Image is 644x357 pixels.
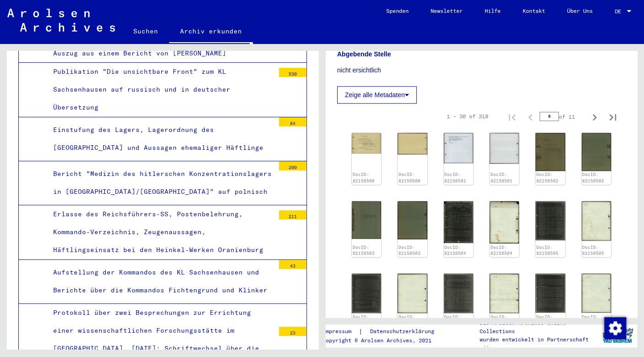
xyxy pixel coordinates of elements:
[444,314,466,326] a: DocID: 82150507
[398,274,427,313] img: 002.jpg
[600,324,635,347] img: yv_logo.png
[353,172,375,183] a: DocID: 82150500
[352,133,381,154] img: 001.jpg
[491,245,513,256] a: DocID: 82150504
[444,172,466,183] a: DocID: 82150501
[363,327,445,336] a: Datenschutzerklärung
[490,274,519,313] img: 002.jpg
[337,86,417,104] button: Zeige alle Metadaten
[491,172,513,183] a: DocID: 82150501
[398,172,420,183] a: DocID: 82150500
[398,314,420,326] a: DocID: 82150506
[353,314,375,326] a: DocID: 82150506
[398,201,427,239] img: 002.jpg
[582,133,611,171] img: 002.jpg
[398,245,420,256] a: DocID: 82150503
[279,327,306,336] div: 23
[535,274,565,313] img: 001.jpg
[398,133,427,154] img: 002.jpg
[279,260,306,269] div: 43
[46,121,274,157] div: Einstufung des Lagers, Lagerordnung des [GEOGRAPHIC_DATA] und Aussagen ehemaliger Häftlinge
[491,314,513,326] a: DocID: 82150507
[322,327,359,336] a: Impressum
[582,201,611,241] img: 002.jpg
[337,66,626,75] p: nicht ersichtlich
[490,201,519,243] img: 002.jpg
[279,161,306,170] div: 200
[337,50,391,58] b: Abgebende Stelle
[322,336,445,345] p: Copyright © Arolsen Archives, 2021
[444,133,473,163] img: 001.jpg
[521,107,540,126] button: Previous page
[444,201,473,243] img: 001.jpg
[582,172,604,183] a: DocID: 82150502
[444,274,473,313] img: 001.jpg
[46,264,274,299] div: Aufstellung der Kommandos des KL Sachsenhausen und Berichte über die Kommandos Fichtengrund und K...
[585,107,604,126] button: Next page
[604,317,626,339] img: Zustimmung ändern
[7,9,115,32] img: Arolsen_neg.svg
[604,107,622,126] button: Last page
[353,245,375,256] a: DocID: 82150503
[279,68,306,77] div: 530
[582,314,604,326] a: DocID: 82150508
[352,274,381,313] img: 001.jpg
[122,20,169,42] a: Suchen
[536,245,558,256] a: DocID: 82150505
[503,107,521,126] button: First page
[615,8,625,15] span: DE
[536,172,558,183] a: DocID: 82150502
[535,201,565,240] img: 001.jpg
[46,63,274,117] div: Publikation "Die unsichtbare Front" zum KL Sachsenhausen auf russisch und in deutscher Übersetzung
[479,319,598,335] p: Die Arolsen Archives Online-Collections
[46,165,274,201] div: Bericht "Medizin des hitlerschen Konzentrationslagers in [GEOGRAPHIC_DATA]/[GEOGRAPHIC_DATA]" auf...
[322,327,445,336] div: |
[279,117,306,126] div: 84
[447,112,488,121] div: 1 – 30 of 318
[490,133,519,164] img: 002.jpg
[46,205,274,259] div: Erlasse des Reichsführers-SS, Postenbelehrung, Kommando-Verzeichnis, Zeugenaussagen, Häftlingsein...
[582,245,604,256] a: DocID: 82150505
[169,20,253,44] a: Archiv erkunden
[479,335,598,352] p: wurden entwickelt in Partnerschaft mit
[352,201,381,239] img: 001.jpg
[279,210,306,220] div: 211
[535,133,565,171] img: 001.jpg
[536,314,558,326] a: DocID: 82150508
[540,112,585,121] div: of 11
[444,245,466,256] a: DocID: 82150504
[582,274,611,313] img: 002.jpg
